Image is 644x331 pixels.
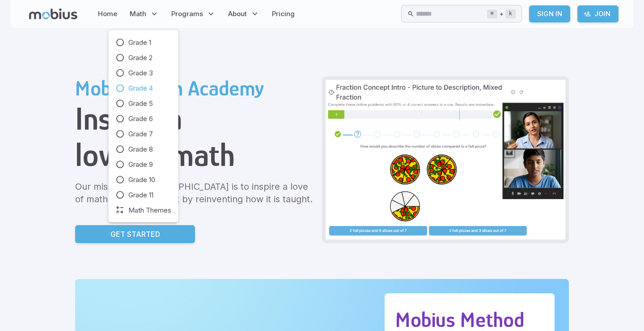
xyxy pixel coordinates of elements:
[505,9,516,18] kbd: k
[128,129,153,139] span: Grade 7
[116,160,171,170] a: Grade 9
[116,114,171,124] a: Grade 6
[128,190,153,200] span: Grade 11
[116,129,171,139] a: Grade 7
[228,9,247,19] span: About
[116,83,171,93] a: Grade 4
[128,175,155,185] span: Grade 10
[171,9,203,19] span: Programs
[128,53,153,63] span: Grade 2
[116,144,171,154] a: Grade 8
[128,68,153,78] span: Grade 3
[116,190,171,200] a: Grade 11
[116,38,171,48] a: Grade 1
[130,9,146,19] span: Math
[487,9,516,19] div: +
[529,5,570,22] a: Sign In
[128,205,171,215] span: Math Themes
[128,144,153,154] span: Grade 8
[116,175,171,185] a: Grade 10
[487,9,497,18] kbd: ⌘
[116,99,171,109] a: Grade 5
[95,4,120,24] a: Home
[128,160,153,170] span: Grade 9
[116,53,171,63] a: Grade 2
[128,83,153,93] span: Grade 4
[128,99,153,109] span: Grade 5
[116,205,171,215] a: Math Themes
[269,4,297,24] a: Pricing
[577,5,619,22] a: Join
[128,114,153,124] span: Grade 6
[116,68,171,78] a: Grade 3
[128,38,151,48] span: Grade 1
